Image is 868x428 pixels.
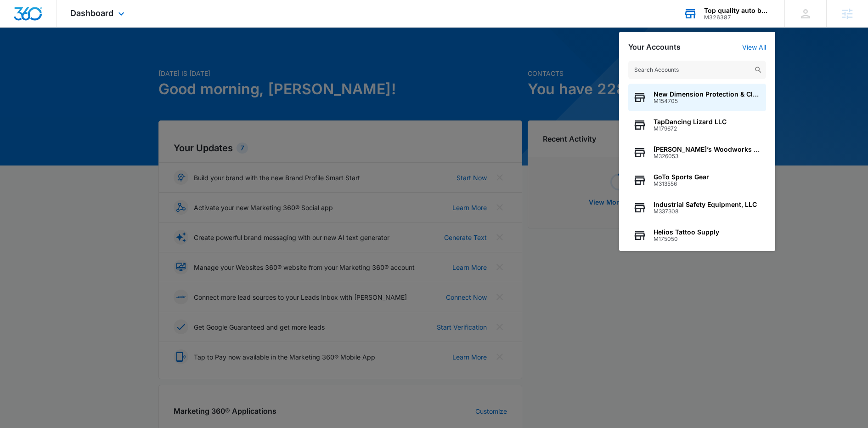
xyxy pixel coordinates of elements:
[654,118,727,126] span: TapDancing Lizard LLC
[704,14,771,21] div: account id
[742,43,766,51] a: View All
[654,126,727,132] span: M179672
[628,166,766,194] button: GoTo Sports GearM313556
[654,153,761,160] span: M326053
[654,228,719,236] span: Helios Tattoo Supply
[654,201,757,208] span: Industrial Safety Equipment, LLC
[628,111,766,139] button: TapDancing Lizard LLCM179672
[654,91,761,98] span: New Dimension Protection & Cleaning
[704,7,771,14] div: account name
[628,194,766,222] button: Industrial Safety Equipment, LLCM337308
[628,222,766,249] button: Helios Tattoo SupplyM175050
[654,98,761,104] span: M154705
[628,84,766,111] button: New Dimension Protection & CleaningM154705
[654,146,761,153] span: [PERSON_NAME]’s Woodworks & Discounts
[628,43,681,51] h2: Your Accounts
[628,61,766,79] input: Search Accounts
[628,139,766,166] button: [PERSON_NAME]’s Woodworks & DiscountsM326053
[654,208,757,215] span: M337308
[654,173,709,181] span: GoTo Sports Gear
[654,236,719,242] span: M175050
[654,181,709,187] span: M313556
[70,8,113,18] span: Dashboard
